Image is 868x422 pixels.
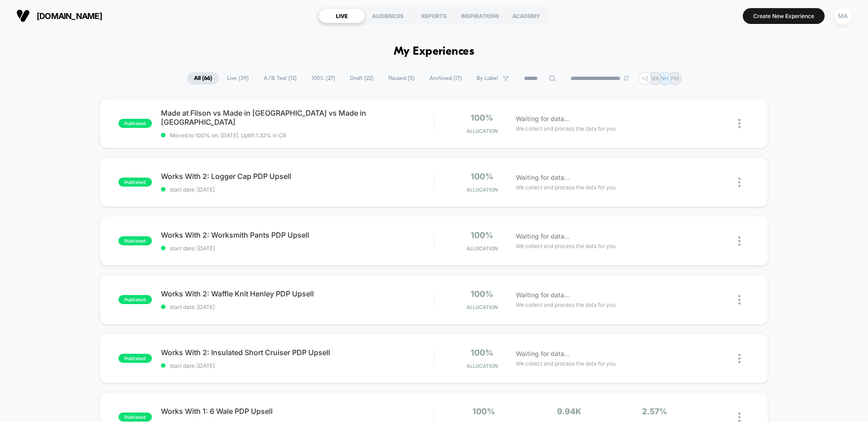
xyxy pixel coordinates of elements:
[651,75,659,82] p: MA
[257,72,303,84] span: A/B Test ( 12 )
[118,295,152,304] span: published
[467,128,498,134] span: Allocation
[16,9,30,23] img: Visually logo
[516,124,616,133] span: We collect and process the data for you
[467,363,498,369] span: Allocation
[161,186,434,193] span: start date: [DATE]
[738,178,741,187] img: close
[161,304,434,310] span: start date: [DATE]
[382,72,421,84] span: Paused ( 5 )
[743,8,825,24] button: Create New Experience
[161,108,434,127] span: Made at Filson vs Made in [GEOGRAPHIC_DATA] vs Made in [GEOGRAPHIC_DATA]
[118,413,152,422] span: published
[623,75,629,81] img: end
[471,230,493,240] span: 100%
[516,173,570,183] span: Waiting for data...
[170,132,286,139] span: Moved to 100% on: [DATE] . Uplift: 1.32% in CR
[738,236,741,246] img: close
[343,72,380,84] span: Draft ( 22 )
[467,245,498,252] span: Allocation
[118,354,152,363] span: published
[305,72,342,84] span: 100% ( 27 )
[738,119,741,128] img: close
[738,354,741,363] img: close
[516,242,616,250] span: We collect and process the data for you
[161,289,434,298] span: Works With 2: Waffle Knit Henley PDP Upsell
[516,231,570,241] span: Waiting for data...
[467,187,498,193] span: Allocation
[467,304,498,310] span: Allocation
[472,407,495,416] span: 100%
[161,348,434,357] span: Works With 2: Insulated Short Cruiser PDP Upsell
[118,236,152,245] span: published
[831,7,854,25] button: MA
[516,359,616,368] span: We collect and process the data for you
[471,289,493,299] span: 100%
[187,72,219,84] span: All ( 66 )
[471,172,493,181] span: 100%
[516,114,570,124] span: Waiting for data...
[411,9,457,23] div: REPORTS
[557,407,581,416] span: 9.94k
[516,300,616,309] span: We collect and process the data for you
[642,407,667,416] span: 2.57%
[738,295,741,305] img: close
[161,172,434,181] span: Works With 2: Logger Cap PDP Upsell
[457,9,503,23] div: INSPIRATIONS
[161,362,434,369] span: start date: [DATE]
[638,72,651,85] div: + 2
[161,245,434,252] span: start date: [DATE]
[503,9,549,23] div: ACADEMY
[118,178,152,187] span: published
[670,75,679,82] p: PM
[37,11,102,21] span: [DOMAIN_NAME]
[118,119,152,128] span: published
[516,183,616,192] span: We collect and process the data for you
[476,75,498,82] span: By Label
[161,230,434,239] span: Works With 2: Worksmith Pants PDP Upsell
[471,348,493,357] span: 100%
[516,349,570,359] span: Waiting for data...
[423,72,468,84] span: Archived ( 17 )
[471,113,493,122] span: 100%
[834,7,852,25] div: MA
[516,290,570,300] span: Waiting for data...
[365,9,411,23] div: AUDIENCES
[319,9,365,23] div: LIVE
[161,407,434,416] span: Works With 1: 6 Wale PDP Upsell
[220,72,255,84] span: Live ( 39 )
[660,75,669,82] p: NH
[14,9,105,23] button: [DOMAIN_NAME]
[738,413,741,422] img: close
[394,45,475,58] h1: My Experiences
